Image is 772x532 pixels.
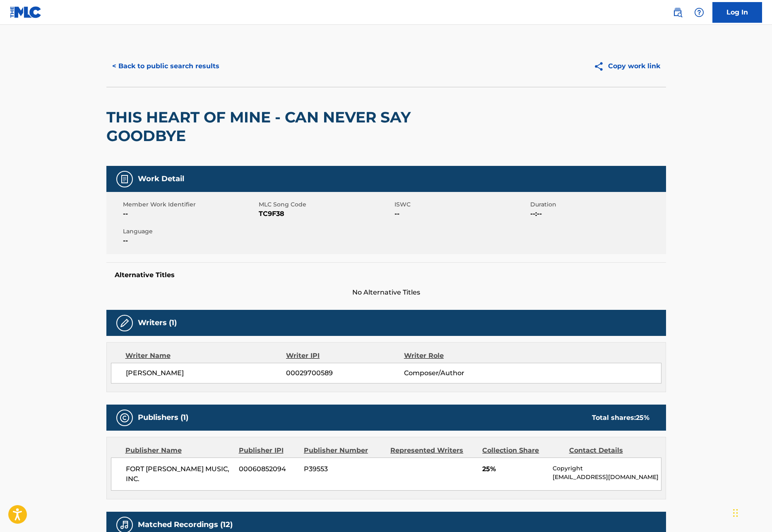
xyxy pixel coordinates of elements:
[553,464,661,473] p: Copyright
[125,446,233,455] div: Publisher Name
[404,368,511,378] span: Composer/Author
[530,200,664,209] span: Duration
[482,446,563,455] div: Collection Share
[120,174,130,184] img: Work Detail
[569,446,649,455] div: Contact Details
[482,464,546,474] span: 25%
[138,174,184,184] h5: Work Detail
[588,56,666,77] button: Copy work link
[691,4,707,21] div: Help
[106,288,666,297] span: No Alternative Titles
[286,351,404,361] div: Writer IPI
[259,209,392,219] span: TC9F38
[106,108,442,145] h2: THIS HEART OF MINE - CAN NEVER SAY GOODBYE
[394,200,528,209] span: ISWC
[669,4,686,21] a: Public Search
[115,271,658,279] h5: Alternative Titles
[304,464,384,474] span: P39553
[259,200,392,209] span: MLC Song Code
[694,7,704,17] img: help
[592,413,649,423] div: Total shares:
[286,368,404,378] span: 00029700589
[390,446,476,455] div: Represented Writers
[125,351,286,361] div: Writer Name
[120,520,130,530] img: Matched Recordings
[126,368,286,378] span: [PERSON_NAME]
[304,446,384,455] div: Publisher Number
[138,413,188,422] h5: Publishers (1)
[10,6,42,18] img: MLC Logo
[106,56,225,77] button: < Back to public search results
[731,492,772,532] iframe: Chat Widget
[120,413,130,423] img: Publishers
[673,7,683,17] img: search
[120,318,130,328] img: Writers
[239,464,298,474] span: 00060852094
[404,351,511,361] div: Writer Role
[123,200,257,209] span: Member Work Identifier
[712,2,762,23] a: Log In
[239,446,298,455] div: Publisher IPI
[138,318,177,328] h5: Writers (1)
[123,227,257,236] span: Language
[636,414,649,422] span: 25 %
[394,209,528,219] span: --
[126,464,233,484] span: FORT [PERSON_NAME] MUSIC, INC.
[138,520,233,530] h5: Matched Recordings (12)
[123,209,257,219] span: --
[733,501,738,525] div: Drag
[594,61,608,72] img: Copy work link
[123,236,257,246] span: --
[553,473,661,482] p: [EMAIL_ADDRESS][DOMAIN_NAME]
[530,209,664,219] span: --:--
